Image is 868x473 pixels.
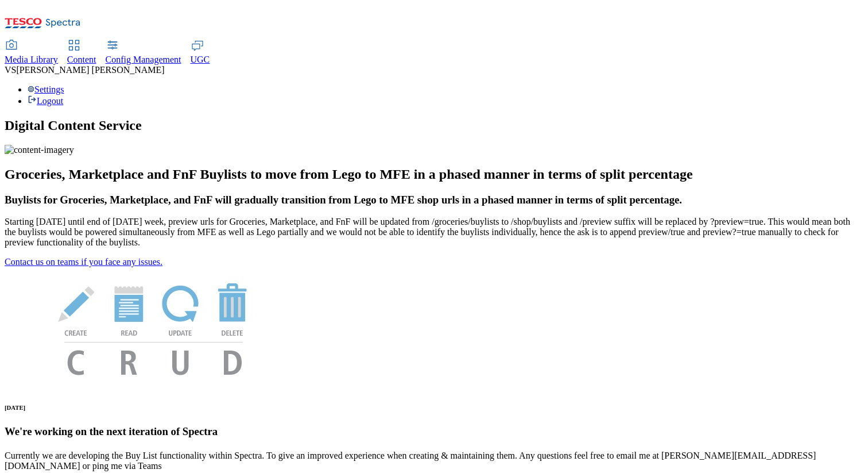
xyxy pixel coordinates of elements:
h6: [DATE] [5,404,863,411]
h3: Buylists for Groceries, Marketplace, and FnF will gradually transition from Lego to MFE shop urls... [5,194,863,206]
a: Settings [28,84,64,94]
a: Media Library [5,41,58,65]
a: Content [67,41,96,65]
h3: We're working on the next iteration of Spectra [5,425,863,438]
a: UGC [191,41,210,65]
span: [PERSON_NAME] [PERSON_NAME] [16,65,164,75]
p: Starting [DATE] until end of [DATE] week, preview urls for Groceries, Marketplace, and FnF will b... [5,217,863,248]
span: Config Management [106,55,181,64]
img: content-imagery [5,145,74,155]
span: UGC [191,55,210,64]
span: VS [5,65,16,75]
span: Media Library [5,55,58,64]
h2: Groceries, Marketplace and FnF Buylists to move from Lego to MFE in a phased manner in terms of s... [5,167,863,182]
h1: Digital Content Service [5,118,863,133]
img: News Image [5,267,303,387]
a: Contact us on teams if you face any issues. [5,257,162,267]
a: Logout [28,96,63,106]
a: Config Management [106,41,181,65]
span: Content [67,55,96,64]
p: Currently we are developing the Buy List functionality within Spectra. To give an improved experi... [5,451,863,471]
